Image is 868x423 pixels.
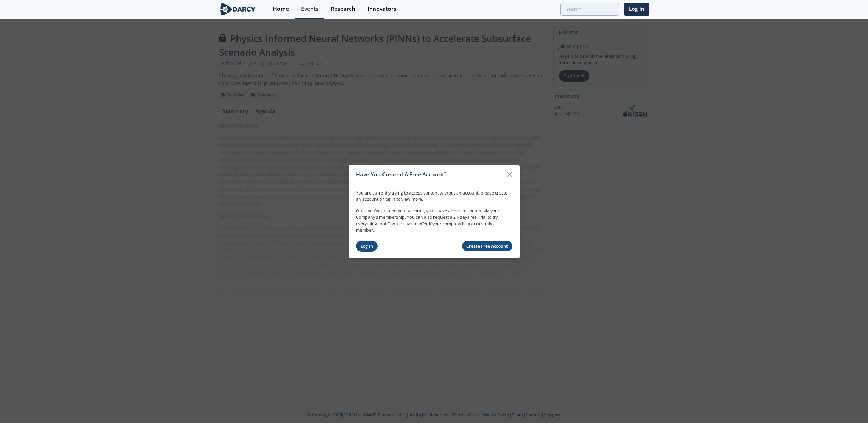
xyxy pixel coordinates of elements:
div: Research [331,6,355,12]
div: Events [301,6,319,12]
a: Log In [356,241,378,252]
img: logo-wide.svg [219,3,257,15]
p: Once you’ve created your account, you’ll have access to content via your Company’s membership. Yo... [356,208,512,234]
input: Advanced Search [560,3,619,16]
a: Log In [624,3,649,16]
div: Innovators [367,6,396,12]
div: Home [273,6,289,12]
a: Create Free Account [462,241,512,251]
div: Have You Created A Free Account? [356,168,503,181]
p: You are currently trying to access content without an account, please create an account or log in... [356,190,512,203]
